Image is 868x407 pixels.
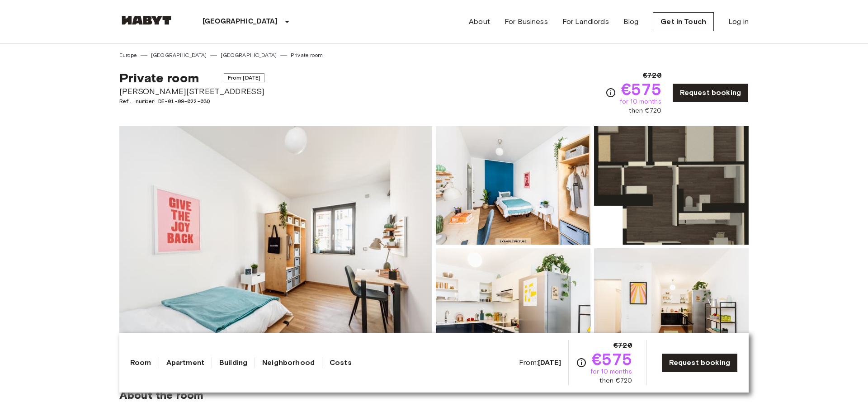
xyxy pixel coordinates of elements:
[119,85,264,97] span: [PERSON_NAME][STREET_ADDRESS]
[203,16,278,27] p: [GEOGRAPHIC_DATA]
[594,126,749,245] img: Picture of unit DE-01-09-022-03Q
[592,351,632,367] span: €575
[119,388,749,402] span: About the room
[620,97,661,106] span: for 10 months
[221,51,277,59] a: [GEOGRAPHIC_DATA]
[166,357,204,368] a: Apartment
[605,87,616,98] svg: Check cost overview for full price breakdown. Please note that discounts apply to new joiners onl...
[629,106,661,115] span: then €720
[119,16,174,25] img: Habyt
[119,70,199,85] span: Private room
[653,12,714,31] a: Get in Touch
[330,357,352,368] a: Costs
[661,353,738,372] a: Request booking
[643,70,661,81] span: €720
[119,126,432,367] img: Marketing picture of unit DE-01-09-022-03Q
[505,16,548,27] a: For Business
[594,248,749,367] img: Picture of unit DE-01-09-022-03Q
[262,357,315,368] a: Neighborhood
[469,16,490,27] a: About
[623,16,639,27] a: Blog
[291,51,323,59] a: Private room
[621,81,661,97] span: €575
[219,357,247,368] a: Building
[436,248,590,367] img: Picture of unit DE-01-09-022-03Q
[590,367,632,376] span: for 10 months
[538,358,561,367] b: [DATE]
[519,358,561,368] span: From:
[151,51,207,59] a: [GEOGRAPHIC_DATA]
[119,51,137,59] a: Europe
[436,126,590,245] img: Picture of unit DE-01-09-022-03Q
[728,16,749,27] a: Log in
[119,97,264,105] span: Ref. number DE-01-09-022-03Q
[672,83,749,102] a: Request booking
[599,376,632,385] span: then €720
[562,16,609,27] a: For Landlords
[576,357,587,368] svg: Check cost overview for full price breakdown. Please note that discounts apply to new joiners onl...
[130,357,151,368] a: Room
[224,73,265,82] span: From [DATE]
[613,340,632,351] span: €720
